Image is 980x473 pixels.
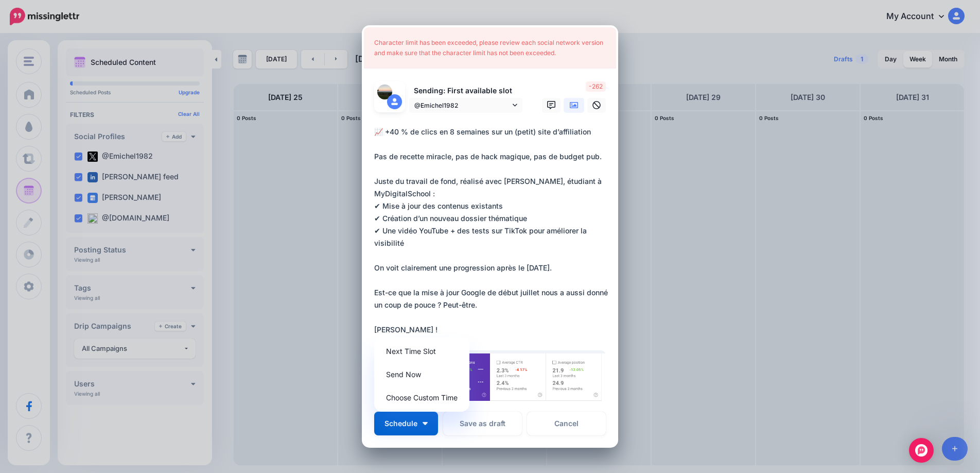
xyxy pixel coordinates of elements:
a: Next Time Slot [378,341,465,361]
span: Schedule [384,420,417,427]
img: arrow-down-white.png [423,422,428,425]
a: Cancel [527,412,606,435]
img: OQX9B9Q6QG6GDN2IEDZ9R0OMCR3RGOFB.png [374,350,606,405]
span: @Emichel1982 [414,100,510,111]
span: -262 [586,81,606,92]
button: Save as draft [443,412,522,435]
div: 📈 +40 % de clics en 8 semaines sur un (petit) site d’affiliation Pas de recette miracle, pas de h... [374,126,611,336]
button: Schedule [374,412,438,435]
div: Schedule [374,337,469,412]
a: Send Now [378,364,465,384]
img: user_default_image.png [387,94,402,109]
div: Character limit has been exceeded, please review each social network version and make sure that t... [364,27,616,69]
div: Open Intercom Messenger [909,438,934,463]
img: ACg8ocJEXDv1hoo6klv4SyGNI0OplkhTARkx_4yidYJUsWjZq9RQTbbouAs96-c-87921.png [377,85,392,99]
a: @Emichel1982 [409,98,522,113]
a: Choose Custom Time [378,387,465,408]
p: Sending: First available slot [409,85,522,97]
